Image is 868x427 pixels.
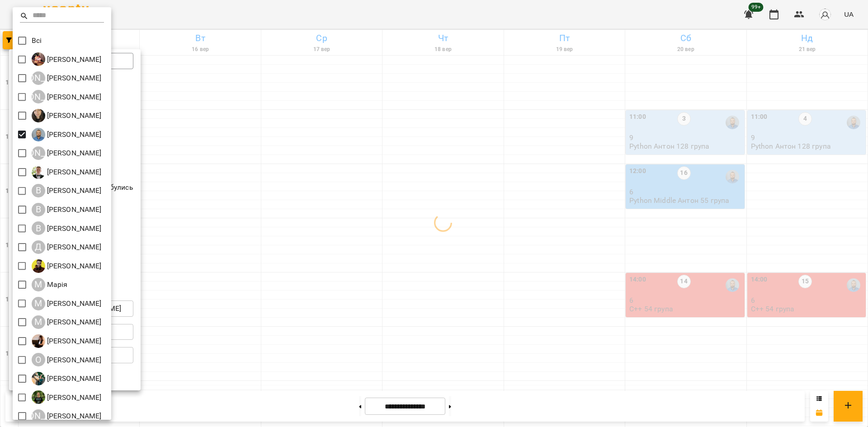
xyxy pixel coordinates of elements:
div: М [32,315,45,329]
div: [PERSON_NAME] [32,90,45,103]
p: [PERSON_NAME] [45,92,102,103]
p: [PERSON_NAME] [45,148,102,159]
div: Антон Костюк [32,128,102,141]
div: Вадим Моргун [32,165,102,179]
a: Д [PERSON_NAME] [32,259,102,273]
p: [PERSON_NAME] [45,167,102,178]
a: В [PERSON_NAME] [32,221,102,235]
a: [PERSON_NAME] [PERSON_NAME] [32,146,102,160]
p: [PERSON_NAME] [45,355,102,366]
p: [PERSON_NAME] [45,223,102,234]
div: Денис Замрій [32,240,102,254]
a: М [PERSON_NAME] [32,297,102,310]
img: А [32,128,45,141]
a: В [PERSON_NAME] [32,165,102,179]
a: [PERSON_NAME] [PERSON_NAME] [32,71,102,85]
p: [PERSON_NAME] [45,317,102,328]
div: М [32,278,45,291]
p: [PERSON_NAME] [45,336,102,347]
p: [PERSON_NAME] [45,411,102,422]
img: І [32,52,45,66]
a: М [PERSON_NAME] [32,315,102,329]
div: Аліна Москаленко [32,90,102,103]
p: [PERSON_NAME] [45,129,102,140]
div: Віталій Кадуха [32,221,102,235]
a: А [PERSON_NAME] [32,128,102,141]
img: Н [32,334,45,348]
a: Н [PERSON_NAME] [32,334,102,348]
a: М Марія [32,278,68,291]
a: О [PERSON_NAME] [32,372,102,385]
a: Р [PERSON_NAME] [32,390,102,404]
img: А [32,109,45,122]
div: В [32,221,45,235]
div: О [32,353,45,366]
div: В [32,184,45,197]
p: [PERSON_NAME] [45,54,102,65]
p: [PERSON_NAME] [45,73,102,84]
div: Роман Ованенко [32,390,102,404]
div: Володимир Ярошинський [32,203,102,216]
div: Михайло Поліщук [32,315,102,329]
div: Надія Шрай [32,334,102,348]
a: І [PERSON_NAME] [32,52,102,66]
div: Оксана Кочанова [32,353,102,366]
div: Анастасія Герус [32,109,102,122]
div: [PERSON_NAME] [32,71,45,85]
div: Владислав Границький [32,184,102,197]
div: Д [32,240,45,254]
a: [PERSON_NAME] [PERSON_NAME] [32,409,102,423]
div: Альберт Волков [32,71,102,85]
div: [PERSON_NAME] [32,409,45,423]
a: Д [PERSON_NAME] [32,240,102,254]
a: О [PERSON_NAME] [32,353,102,366]
div: В [32,203,45,216]
a: В [PERSON_NAME] [32,184,102,197]
p: [PERSON_NAME] [45,185,102,196]
p: [PERSON_NAME] [45,242,102,253]
a: [PERSON_NAME] [PERSON_NAME] [32,90,102,103]
div: Денис Пущало [32,259,102,273]
div: Ольга Мизюк [32,372,102,385]
img: В [32,165,45,179]
p: [PERSON_NAME] [45,204,102,215]
p: Марія [45,279,68,290]
div: М [32,297,45,310]
img: Р [32,390,45,404]
div: Юрій Шпак [32,409,102,423]
p: [PERSON_NAME] [45,373,102,384]
img: Д [32,259,45,273]
a: А [PERSON_NAME] [32,109,102,122]
div: [PERSON_NAME] [32,146,45,160]
div: Микита Пономарьов [32,297,102,310]
p: [PERSON_NAME] [45,298,102,309]
div: Ілля Петруша [32,52,102,66]
div: Марія [32,278,68,291]
p: Всі [32,35,42,46]
p: [PERSON_NAME] [45,261,102,272]
img: О [32,372,45,385]
p: [PERSON_NAME] [45,392,102,403]
a: В [PERSON_NAME] [32,203,102,216]
p: [PERSON_NAME] [45,110,102,121]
